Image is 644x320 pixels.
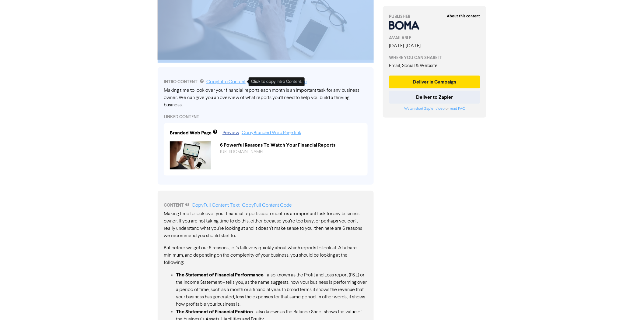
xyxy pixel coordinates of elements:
[176,309,253,315] strong: The Statement of Financial Position
[389,42,480,50] div: [DATE] - [DATE]
[170,129,212,137] div: Branded Web Page
[164,87,368,109] div: Making time to look over your financial reports each month is an important task for any business ...
[222,130,239,135] a: Preview
[249,77,305,86] div: Click to copy Intro Content.
[389,106,480,112] div: or
[389,62,480,69] div: Email, Social & Website
[389,91,480,104] button: Deliver to Zapier
[389,35,480,41] div: AVAILABLE
[215,149,366,155] div: https://public2.bomamarketing.com/cp/7gyUESZGKkYcXl6iYwOsc7?sa=b2xgtoF0
[389,13,480,20] div: PUBLISHER
[176,272,264,278] strong: The Statement of Financial Performance
[215,141,366,149] div: 6 Powerful Reasons To Watch Your Financial Reports
[242,130,301,135] a: Copy Branded Web Page link
[206,80,246,84] a: Copy Intro Content
[220,150,263,154] a: [URL][DOMAIN_NAME]
[389,76,480,88] button: Deliver in Campaign
[404,107,445,111] a: Watch short Zapier video
[176,271,368,308] li: – also known as the Profit and Loss report (P&L) or the Income Statement – tells you, as the name...
[389,55,480,61] div: WHERE YOU CAN SHARE IT
[164,202,368,209] div: CONTENT
[164,78,368,86] div: INTRO CONTENT
[164,114,368,120] div: LINKED CONTENT
[164,210,368,240] p: Making time to look over your financial reports each month is an important task for any business ...
[242,203,292,208] a: Copy Full Content Code
[450,107,465,111] a: read FAQ
[164,244,368,266] p: But before we get our 6 reasons, let’s talk very quickly about which reports to look at. At a bar...
[192,203,240,208] a: Copy Full Content Text
[447,14,480,19] strong: About this content
[614,291,644,320] iframe: Chat Widget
